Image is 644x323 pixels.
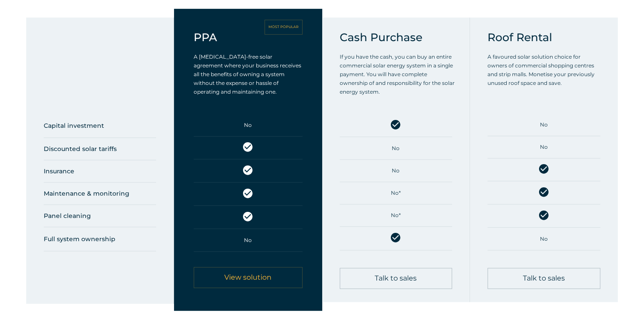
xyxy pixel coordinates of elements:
[194,119,302,132] h5: No
[194,267,302,288] a: View solution
[340,142,452,155] h5: No
[340,268,452,289] a: Talk to sales
[44,165,156,178] h5: Insurance
[487,140,600,154] h5: No
[487,268,600,289] a: Talk to sales
[487,53,600,88] p: A favoured solar solution choice for owners of commercial shopping centres and strip malls. Monet...
[44,187,156,200] h5: Maintenance & monitoring
[523,275,565,282] span: Talk to sales
[375,275,417,282] span: Talk to sales
[194,53,301,95] span: A [MEDICAL_DATA]-free solar agreement where your business receives all the benefits of owning a s...
[194,234,302,247] h5: No
[44,142,156,155] h5: Discounted solar tariffs
[340,53,455,96] p: If you have the cash, you can buy an entire commercial solar energy system in a single payment. Y...
[487,31,600,44] h5: Roof Rental
[487,232,600,246] h5: No
[340,31,455,44] h5: Cash Purchase
[194,31,217,44] h5: PPA
[44,119,156,132] h5: Capital investment
[268,25,299,29] h5: MOST POPULAR
[224,274,272,281] span: View solution
[44,232,156,246] h5: Full system ownership
[44,209,156,222] h5: Panel cleaning
[487,118,600,131] h5: No
[340,164,452,177] h5: No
